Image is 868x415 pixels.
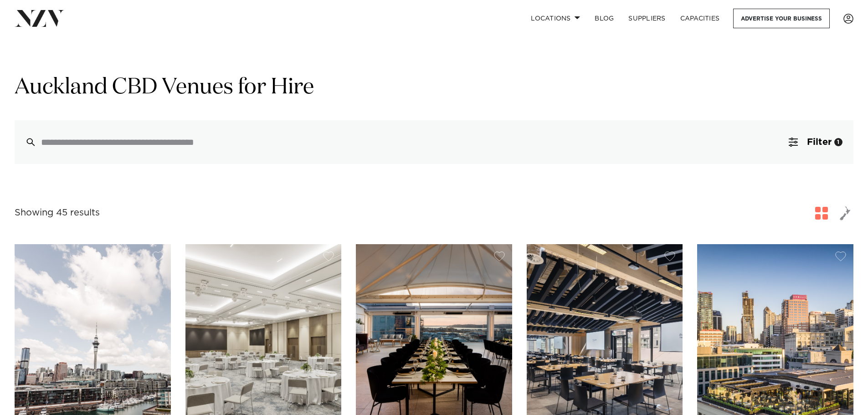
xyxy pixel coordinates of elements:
a: SUPPLIERS [621,9,673,28]
img: nzv-logo.png [15,10,64,26]
span: Filter [807,138,832,147]
a: Locations [524,9,587,28]
button: Filter1 [778,120,853,164]
div: Showing 45 results [15,206,100,220]
a: Capacities [673,9,727,28]
a: BLOG [587,9,621,28]
h1: Auckland CBD Venues for Hire [15,73,853,102]
div: 1 [834,138,842,146]
a: Advertise your business [733,9,830,28]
